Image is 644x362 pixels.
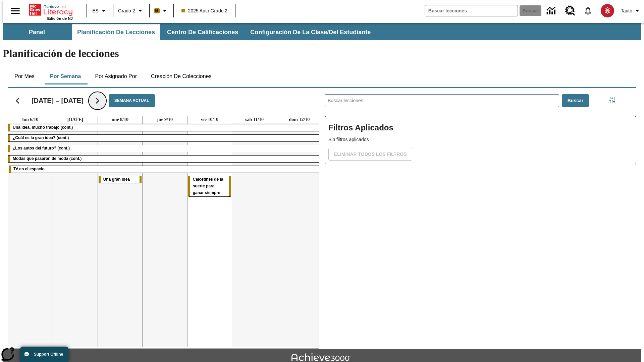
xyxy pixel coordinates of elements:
[8,135,322,141] div: ¿Cuál es la gran idea? (cont.)
[9,166,321,173] div: Té en el espacio
[66,116,85,123] a: 7 de octubre de 2025
[561,2,579,20] a: Centro de recursos, Se abrirá en una pestaña nueva.
[8,156,322,162] div: Modas que pasaron de moda (cont.)
[244,116,265,123] a: 11 de octubre de 2025
[562,94,589,107] button: Buscar
[103,177,130,182] span: Una gran idea
[597,2,618,19] button: Escoja un nuevo avatar
[155,6,159,15] span: B
[618,5,644,17] button: Perfil/Configuración
[77,28,155,36] span: Planificación de lecciones
[200,116,220,123] a: 10 de octubre de 2025
[328,136,633,143] p: Sin filtros aplicados
[3,24,70,40] button: Panel
[118,7,135,14] span: Grado 2
[13,146,70,150] span: ¿Los autos del futuro? (cont.)
[325,116,636,164] div: Filtros Aplicados
[543,2,561,20] a: Centro de información
[32,97,84,105] h2: [DATE] – [DATE]
[29,3,73,16] a: Portada
[605,94,619,107] button: Menú lateral de filtros
[109,94,155,107] button: Semana actual
[8,124,322,131] div: Una idea, mucho trabajo (cont.)
[250,28,371,36] span: Configuración de la clase/del estudiante
[3,47,641,60] h1: Planificación de lecciones
[13,156,82,161] span: Modas que pasaron de moda (cont.)
[156,116,174,123] a: 9 de octubre de 2025
[146,68,217,84] button: Creación de colecciones
[425,5,518,16] input: Buscar campo
[13,125,73,130] span: Una idea, mucho trabajo (cont.)
[2,85,319,349] div: Calendario
[13,167,45,171] span: Té en el espacio
[188,176,231,196] div: Calcetines de la suerte para ganar siempre
[193,177,223,195] span: Calcetines de la suerte para ganar siempre
[601,4,614,17] img: avatar image
[89,92,106,109] button: Seguir
[3,23,641,40] div: Subbarra de navegación
[72,24,160,40] button: Planificación de lecciones
[181,7,228,14] span: 2025 Auto Grade 2
[34,352,63,357] span: Support Offline
[90,68,142,84] button: Por asignado por
[29,28,45,36] span: Panel
[9,92,26,109] button: Regresar
[152,5,171,17] button: Boost El color de la clase es anaranjado claro. Cambiar el color de la clase.
[13,135,69,140] span: ¿Cuál es la gran idea? (cont.)
[167,28,238,36] span: Centro de calificaciones
[47,16,73,20] span: Edición de NJ
[5,1,25,21] button: Abrir el menú lateral
[245,24,376,40] button: Configuración de la clase/del estudiante
[325,95,559,107] input: Buscar lecciones
[20,347,68,362] button: Support Offline
[319,85,636,349] div: Buscar
[328,120,633,136] h2: Filtros Aplicados
[21,116,40,123] a: 6 de octubre de 2025
[621,7,632,14] span: Tauto
[115,5,147,17] button: Grado: Grado 2, Elige un grado
[3,24,377,40] div: Subbarra de navegación
[8,68,41,84] button: Por mes
[579,2,597,19] a: Notificaciones
[92,7,99,14] span: ES
[288,116,311,123] a: 12 de octubre de 2025
[29,2,73,20] div: Portada
[8,145,322,152] div: ¿Los autos del futuro? (cont.)
[99,176,142,183] div: Una gran idea
[162,24,244,40] button: Centro de calificaciones
[45,68,86,84] button: Por semana
[89,5,111,17] button: Lenguaje: ES, Selecciona un idioma
[110,116,130,123] a: 8 de octubre de 2025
